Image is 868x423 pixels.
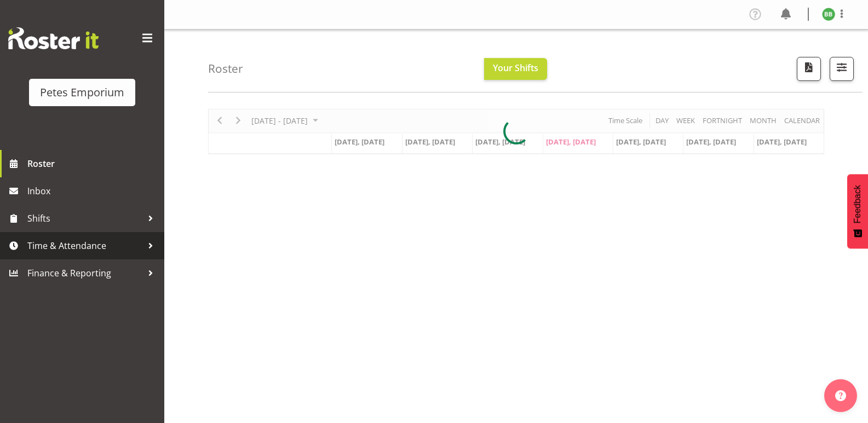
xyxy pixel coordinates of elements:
[27,183,159,199] span: Inbox
[8,27,99,49] img: Rosterit website logo
[40,84,124,101] div: Petes Emporium
[27,210,142,227] span: Shifts
[27,237,142,254] span: Time & Attendance
[208,62,243,75] h4: Roster
[797,57,821,81] button: Download a PDF of the roster according to the set date range.
[830,57,854,81] button: Filter Shifts
[493,62,538,74] span: Your Shifts
[27,265,142,281] span: Finance & Reporting
[27,155,159,172] span: Roster
[822,8,835,21] img: beena-bist9974.jpg
[484,58,547,80] button: Your Shifts
[847,174,868,248] button: Feedback - Show survey
[835,390,846,401] img: help-xxl-2.png
[853,185,863,223] span: Feedback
